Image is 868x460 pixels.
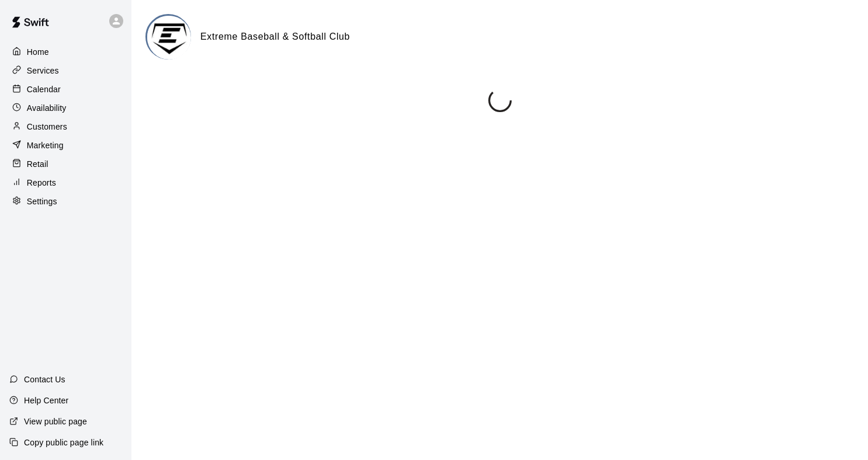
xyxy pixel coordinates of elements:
[27,158,48,170] p: Retail
[9,155,122,173] a: Retail
[27,196,57,207] p: Settings
[24,437,103,448] p: Copy public page link
[147,16,191,60] img: Extreme Baseball & Softball Club logo
[24,374,65,385] p: Contact Us
[9,174,122,191] a: Reports
[27,83,61,95] p: Calendar
[27,102,67,114] p: Availability
[9,81,122,98] a: Calendar
[9,193,122,210] a: Settings
[9,62,122,79] a: Services
[9,43,122,61] a: Home
[27,121,67,133] p: Customers
[9,137,122,154] a: Marketing
[24,395,68,406] p: Help Center
[27,177,56,189] p: Reports
[9,118,122,135] a: Customers
[24,416,87,427] p: View public page
[9,99,122,117] a: Availability
[200,29,350,44] h6: Extreme Baseball & Softball Club
[27,65,59,76] p: Services
[27,46,49,58] p: Home
[27,140,64,151] p: Marketing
